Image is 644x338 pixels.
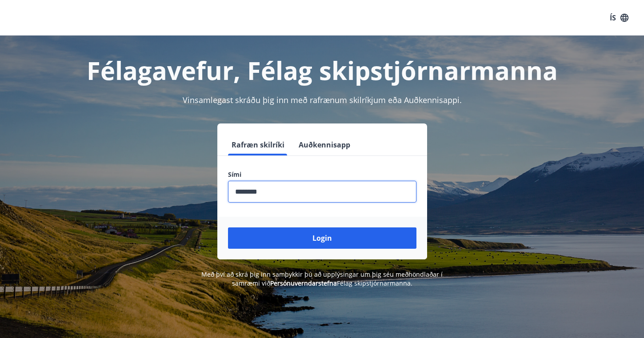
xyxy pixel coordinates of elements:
[228,227,416,249] button: Login
[228,170,416,179] label: Sími
[270,279,337,287] a: Persónuverndarstefna
[295,134,354,155] button: Auðkennisapp
[228,134,288,155] button: Rafræn skilríki
[13,53,632,87] h1: Félagavefur, Félag skipstjórnarmanna
[201,270,443,287] span: Með því að skrá þig inn samþykkir þú að upplýsingar um þig séu meðhöndlaðar í samræmi við Félag s...
[605,10,633,26] button: ÍS
[183,95,462,105] span: Vinsamlegast skráðu þig inn með rafrænum skilríkjum eða Auðkennisappi.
